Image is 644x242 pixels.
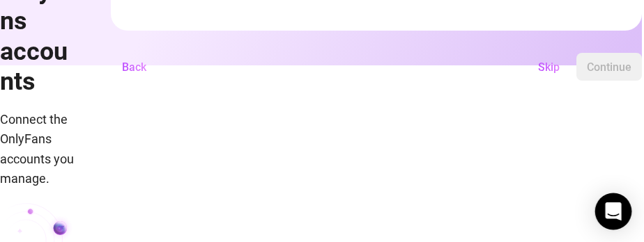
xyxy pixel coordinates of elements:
span: Back [122,60,146,74]
button: Continue [576,53,642,81]
button: Skip [527,53,571,81]
button: Back [111,53,158,81]
div: Open Intercom Messenger [595,193,632,230]
span: Skip [538,60,560,74]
